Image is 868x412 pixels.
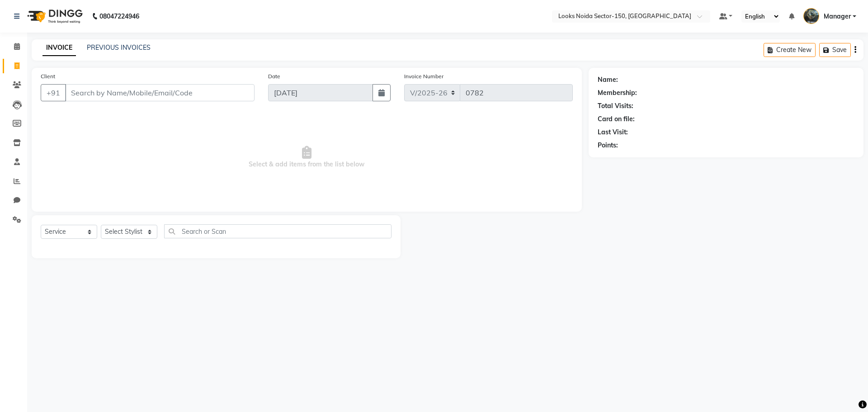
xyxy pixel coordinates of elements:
input: Search or Scan [164,224,392,238]
a: PREVIOUS INVOICES [87,43,151,52]
div: Membership: [598,88,637,98]
label: Date [268,72,280,81]
a: INVOICE [42,40,76,56]
img: Manager [803,8,819,24]
div: Last Visit: [598,128,628,137]
span: Select & add items from the list below [41,112,573,203]
button: +91 [41,84,66,101]
span: Manager [824,12,851,21]
div: Card on file: [598,114,635,124]
label: Invoice Number [404,72,443,81]
button: Save [819,43,851,57]
img: logo [23,4,85,29]
label: Client [41,72,55,81]
div: Total Visits: [598,101,633,111]
b: 08047224946 [99,4,139,29]
div: Name: [598,75,618,85]
div: Points: [598,141,618,150]
input: Search by Name/Mobile/Email/Code [65,84,255,101]
button: Create New [764,43,816,57]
